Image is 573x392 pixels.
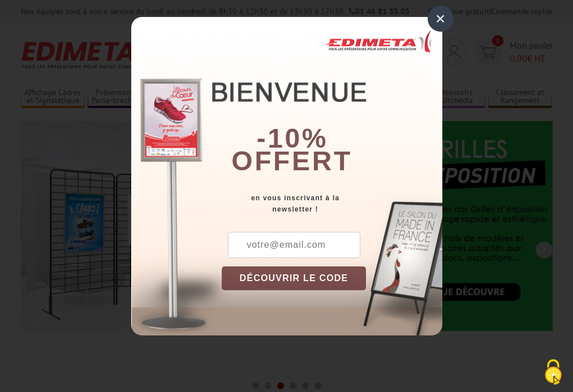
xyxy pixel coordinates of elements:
b: -10% [257,123,328,153]
img: Cookies (fenêtre modale) [539,358,567,386]
input: votre@email.com [228,232,360,258]
font: offert [231,146,352,176]
button: Cookies (fenêtre modale) [533,354,573,392]
button: DÉCOUVRIR LE CODE [222,266,367,290]
div: × [428,6,454,32]
div: en vous inscrivant à la newsletter ! [222,192,442,215]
